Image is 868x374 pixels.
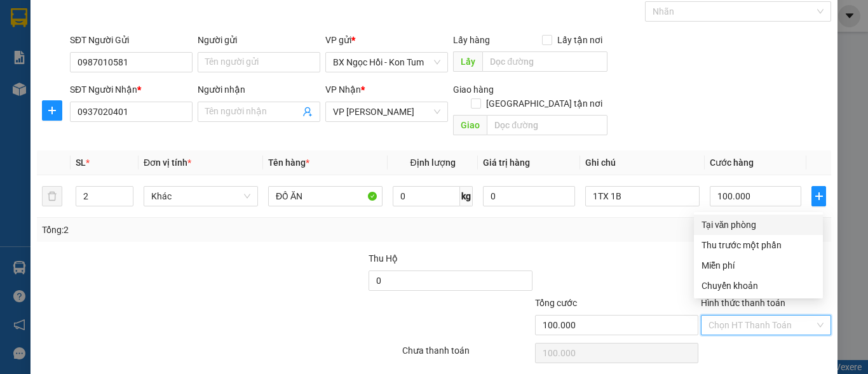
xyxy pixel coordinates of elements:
[43,105,62,116] span: plus
[702,218,815,232] div: Tại văn phòng
[42,223,336,237] div: Tổng: 2
[487,115,607,135] input: Dọc đường
[552,33,607,47] span: Lấy tận nơi
[453,35,490,45] span: Lấy hàng
[369,253,398,264] span: Thu Hộ
[535,298,577,308] span: Tổng cước
[198,83,320,97] div: Người nhận
[109,12,139,25] span: Nhận:
[268,186,383,206] input: VD: Bàn, Ghế
[702,258,815,272] div: Miễn phí
[710,157,754,168] span: Cước hàng
[11,92,211,108] div: Tên hàng: XE MÁY ( : 1 )
[151,187,250,206] span: Khác
[585,186,700,206] input: Ghi Chú
[333,53,440,72] span: BX Ngọc Hồi - Kon Tum
[333,102,440,121] span: VP Thành Thái
[11,11,100,41] div: BX Ngọc Hồi - Kon Tum
[483,157,530,168] span: Giá trị hàng
[70,83,193,97] div: SĐT Người Nhận
[401,344,534,366] div: Chưa thanh toán
[482,51,607,72] input: Dọc đường
[481,97,607,110] span: [GEOGRAPHIC_DATA] tận nơi
[453,51,482,72] span: Lấy
[109,41,211,59] div: 0979031320
[453,115,487,135] span: Giao
[268,157,309,168] span: Tên hàng
[453,84,494,95] span: Giao hàng
[11,41,100,59] div: 0367842026
[76,157,86,168] span: SL
[811,186,826,206] button: plus
[137,91,154,109] span: SL
[702,238,815,252] div: Thu trước một phần
[325,84,361,95] span: VP Nhận
[702,279,815,293] div: Chuyển khoản
[812,191,825,201] span: plus
[460,186,473,206] span: kg
[11,12,31,25] span: Gửi:
[580,150,705,175] th: Ghi chú
[701,298,785,308] label: Hình thức thanh toán
[42,100,62,121] button: plus
[144,157,191,168] span: Đơn vị tính
[198,33,320,47] div: Người gửi
[325,33,448,47] div: VP gửi
[109,11,211,41] div: BX Miền Đông
[107,70,125,83] span: CC :
[483,186,574,206] input: 0
[70,33,193,47] div: SĐT Người Gửi
[42,186,62,206] button: delete
[302,107,313,117] span: user-add
[107,67,212,84] div: 700.000
[410,157,455,168] span: Định lượng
